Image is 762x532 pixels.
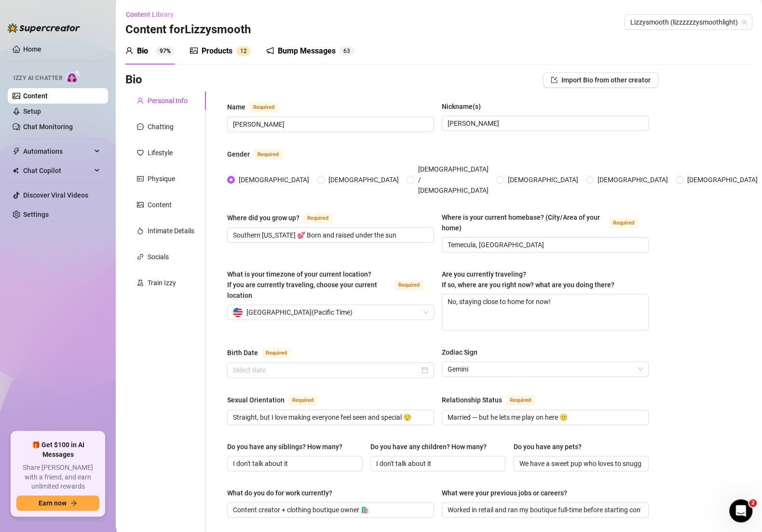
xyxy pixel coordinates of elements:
span: Required [303,213,332,224]
a: Settings [23,211,49,218]
span: [DEMOGRAPHIC_DATA] [325,174,403,185]
label: Gender [227,148,293,160]
label: What were your previous jobs or careers? [442,488,574,498]
span: Required [395,280,423,291]
label: Zodiac Sign [442,347,484,358]
span: heart [137,149,144,156]
div: Bio [137,45,148,57]
div: Do you have any siblings? How many? [227,441,342,452]
span: Required [609,218,638,228]
span: [DEMOGRAPHIC_DATA] [683,174,762,185]
span: Required [288,395,317,406]
div: Train Izzy [148,278,176,288]
span: 🎁 Get $100 in AI Messages [16,440,99,459]
input: Sexual Orientation [233,412,426,423]
input: Do you have any children? How many? [376,458,498,469]
span: arrow-right [70,500,77,506]
input: Do you have any siblings? How many? [233,458,355,469]
div: Personal Info [148,95,188,106]
div: Do you have any children? How many? [370,441,487,452]
input: Do you have any pets? [519,458,641,469]
span: [GEOGRAPHIC_DATA] ( Pacific Time ) [246,305,353,319]
label: Where did you grow up? [227,212,343,224]
iframe: Intercom live chat [729,499,752,522]
div: Where did you grow up? [227,213,299,223]
img: us [233,307,243,317]
span: Content Library [126,11,174,18]
span: link [137,253,144,260]
label: Sexual Orientation [227,394,328,406]
span: 1 [240,48,244,54]
label: Do you have any siblings? How many? [227,441,349,452]
span: Gemini [448,362,643,376]
label: Nickname(s) [442,101,488,112]
span: user [137,97,144,104]
label: Name [227,101,289,113]
input: Birth Date [233,365,420,375]
div: Name [227,102,245,112]
a: Content [23,92,48,100]
span: Required [254,149,283,160]
span: notification [266,47,274,54]
button: Content Library [125,7,181,22]
div: Bump Messages [278,45,336,57]
span: Share [PERSON_NAME] with a friend, and earn unlimited rewards [16,463,99,492]
input: What do you do for work currently? [233,505,426,515]
div: What were your previous jobs or careers? [442,488,567,498]
div: Physique [148,173,175,184]
span: Import Bio from other creator [561,76,651,84]
span: What is your timezone of your current location? If you are currently traveling, choose your curre... [227,270,377,299]
div: Nickname(s) [442,101,481,112]
a: Home [23,45,41,53]
div: Where is your current homebase? (City/Area of your home) [442,212,605,233]
span: 3 [347,48,350,54]
input: Relationship Status [448,412,641,423]
div: Sexual Orientation [227,395,285,405]
sup: 63 [340,46,354,56]
label: Do you have any pets? [513,441,588,452]
span: user [125,47,133,54]
span: Required [262,348,291,359]
div: Relationship Status [442,395,502,405]
span: Izzy AI Chatter [14,74,62,83]
span: [DEMOGRAPHIC_DATA] [504,174,582,185]
span: Required [506,395,535,406]
div: Do you have any pets? [513,441,581,452]
div: What do you do for work currently? [227,488,332,498]
div: Chatting [148,121,174,132]
span: Chat Copilot [23,163,92,178]
span: Required [249,102,278,113]
span: idcard [137,175,144,182]
div: Content [148,199,172,210]
a: Setup [23,107,41,115]
div: Products [202,45,232,57]
div: Socials [148,252,169,262]
label: Relationship Status [442,394,545,406]
h3: Content for Lizzysmooth [125,22,251,38]
span: [DEMOGRAPHIC_DATA] [235,174,313,185]
a: Discover Viral Videos [23,191,88,199]
span: picture [137,201,144,208]
span: Automations [23,144,92,159]
label: Do you have any children? How many? [370,441,493,452]
span: Are you currently traveling? If so, where are you right now? what are you doing there? [442,270,614,289]
button: Earn nowarrow-right [16,495,99,511]
span: [DEMOGRAPHIC_DATA] [594,174,672,185]
div: Intimate Details [148,226,194,236]
span: [DEMOGRAPHIC_DATA] / [DEMOGRAPHIC_DATA] [414,164,492,196]
h3: Bio [125,72,142,88]
span: import [551,77,558,83]
span: team [741,19,747,25]
img: AI Chatter [66,70,81,84]
span: message [137,123,144,130]
span: Earn now [39,499,67,507]
sup: 12 [236,46,251,56]
a: Chat Monitoring [23,123,73,131]
textarea: No, staying close to home for now! [442,294,648,330]
input: What were your previous jobs or careers? [448,505,641,515]
span: Lizzysmooth (lizzzzzzysmoothlight) [630,15,747,29]
label: What do you do for work currently? [227,488,339,498]
div: Zodiac Sign [442,347,477,358]
span: picture [190,47,198,54]
img: Chat Copilot [13,167,19,174]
